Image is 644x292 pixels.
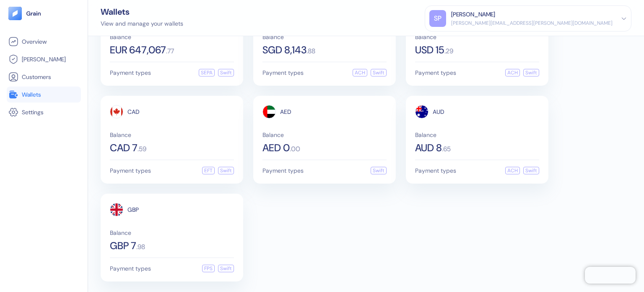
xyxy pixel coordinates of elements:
div: SEPA [199,69,215,76]
span: Balance [110,230,234,236]
span: EUR 647,067 [110,45,166,55]
img: logo-tablet-V2.svg [8,7,22,20]
div: SP [429,10,446,27]
span: AED [280,109,291,115]
a: Wallets [8,89,79,100]
span: . 77 [166,48,174,55]
span: AUD [433,109,444,115]
div: Swift [371,167,387,174]
div: EFT [202,167,215,174]
span: Balance [262,132,387,138]
span: [PERSON_NAME] [22,55,66,63]
div: ACH [505,69,520,76]
a: Settings [8,107,79,117]
span: . 65 [442,146,451,153]
a: Customers [8,72,79,82]
span: . 98 [136,244,145,250]
span: . 29 [444,48,453,55]
span: CAD 7 [110,143,138,153]
span: Balance [110,34,234,40]
span: CAD [127,109,140,115]
iframe: Chatra live chat [585,267,636,284]
span: Balance [415,132,539,138]
div: Swift [218,265,234,272]
span: Payment types [262,70,304,76]
div: ACH [353,69,367,76]
div: View and manage your wallets [101,19,183,28]
div: Swift [371,69,387,76]
a: Overview [8,37,79,47]
span: Payment types [110,70,151,76]
a: [PERSON_NAME] [8,54,79,64]
div: FPS [202,265,215,272]
span: Payment types [262,168,304,174]
div: ACH [505,167,520,174]
span: GBP [127,207,139,213]
span: Settings [22,108,44,116]
span: AED 0 [262,143,290,153]
div: Swift [523,167,539,174]
span: Overview [22,37,47,46]
div: Wallets [101,8,183,16]
span: USD 15 [415,45,444,55]
div: Swift [523,69,539,76]
div: [PERSON_NAME][EMAIL_ADDRESS][PERSON_NAME][DOMAIN_NAME] [451,19,613,27]
span: Balance [415,34,539,40]
span: . 00 [290,146,300,153]
span: Payment types [110,266,151,271]
div: Swift [218,69,234,76]
span: Wallets [22,90,41,99]
span: Payment types [415,70,456,76]
span: Balance [262,34,387,40]
div: Swift [218,167,234,174]
img: logo [26,11,42,16]
span: . 88 [306,48,315,55]
span: . 59 [138,146,146,153]
span: Payment types [110,168,151,174]
span: Balance [110,132,234,138]
span: Customers [22,73,51,81]
div: [PERSON_NAME] [451,10,495,19]
span: SGD 8,143 [262,45,306,55]
span: AUD 8 [415,143,442,153]
span: GBP 7 [110,241,136,251]
span: Payment types [415,168,456,174]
